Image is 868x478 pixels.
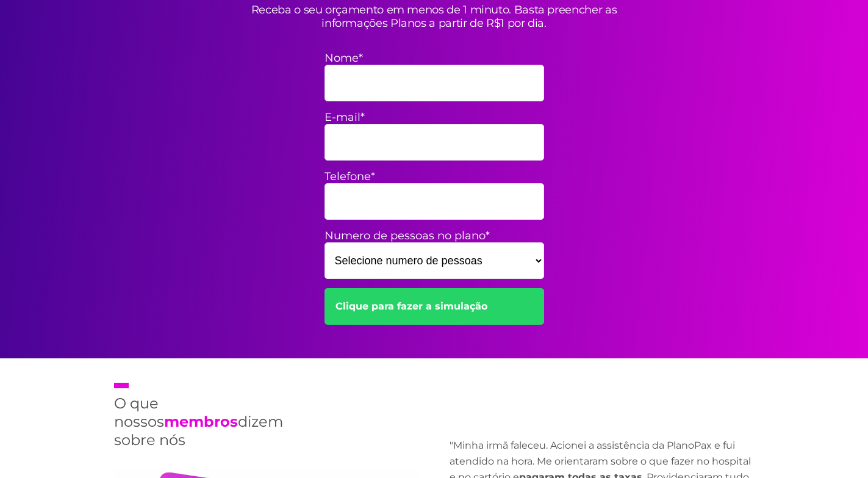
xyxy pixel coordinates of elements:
[164,413,238,430] strong: membros
[325,51,544,65] label: Nome*
[114,383,276,449] h2: O que nossos dizem sobre nós
[325,288,544,325] a: Clique para fazer a simulação
[221,3,648,30] p: Receba o seu orçamento em menos de 1 minuto. Basta preencher as informações Planos a partir de R$...
[325,229,544,242] label: Numero de pessoas no plano*
[325,110,544,124] label: E-mail*
[325,170,544,183] label: Telefone*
